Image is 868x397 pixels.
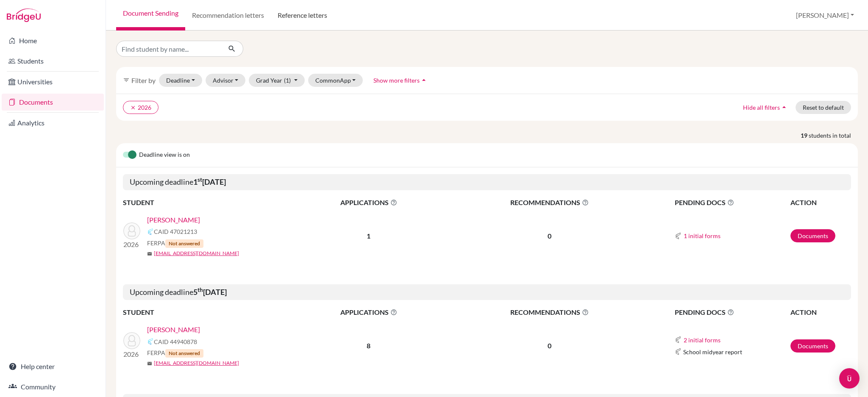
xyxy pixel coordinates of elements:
[809,131,858,140] span: students in total
[123,77,130,83] i: filter_list
[790,307,851,318] th: ACTION
[123,349,140,359] p: 2026
[284,77,291,84] span: (1)
[123,332,140,349] img: Chen, Zack
[796,101,851,114] button: Reset to default
[2,73,104,90] a: Universities
[139,150,190,160] span: Deadline view is on
[675,233,682,239] img: Common App logo
[123,239,140,250] p: 2026
[790,339,835,353] a: Documents
[790,197,851,208] th: ACTION
[147,239,203,248] span: FERPA
[801,131,809,140] strong: 19
[147,228,154,235] img: Common App logo
[116,41,221,57] input: Find student by name...
[130,105,136,111] i: clear
[2,114,104,131] a: Analytics
[123,307,292,318] th: STUDENT
[165,239,203,248] span: Not answered
[198,286,203,293] sup: th
[154,359,239,367] a: [EMAIL_ADDRESS][DOMAIN_NAME]
[293,307,445,317] span: APPLICATIONS
[249,74,305,87] button: Grad Year(1)
[736,101,796,114] button: Hide all filtersarrow_drop_up
[147,338,154,345] img: Common App logo
[675,336,682,343] img: Common App logo
[420,76,428,84] i: arrow_drop_up
[675,197,790,208] span: PENDING DOCS
[445,231,654,241] p: 0
[683,335,721,345] button: 2 initial forms
[790,229,835,242] a: Documents
[675,348,682,355] img: Common App logo
[373,77,420,84] span: Show more filters
[792,7,858,23] button: [PERSON_NAME]
[2,94,104,111] a: Documents
[147,325,200,335] a: [PERSON_NAME]
[367,341,370,350] b: 8
[743,104,780,111] span: Hide all filters
[308,74,363,87] button: CommonApp
[293,197,445,208] span: APPLICATIONS
[193,287,227,297] b: 5 [DATE]
[123,222,140,239] img: Lin, Jolie
[154,227,197,236] span: CAID 47021213
[2,53,104,69] a: Students
[780,103,788,111] i: arrow_drop_up
[147,361,152,366] span: mail
[123,101,159,114] button: clear2026
[683,231,721,241] button: 1 initial forms
[123,197,292,208] th: STUDENT
[839,368,860,389] div: Open Intercom Messenger
[123,174,851,190] h5: Upcoming deadline
[165,349,203,358] span: Not answered
[683,347,742,356] span: School midyear report
[131,76,156,84] span: Filter by
[193,177,226,186] b: 1 [DATE]
[367,232,370,240] b: 1
[2,378,104,395] a: Community
[147,348,203,358] span: FERPA
[7,8,41,22] img: Bridge-U
[675,307,790,317] span: PENDING DOCS
[123,284,851,300] h5: Upcoming deadline
[154,250,239,257] a: [EMAIL_ADDRESS][DOMAIN_NAME]
[147,215,200,225] a: [PERSON_NAME]
[445,307,654,317] span: RECOMMENDATIONS
[198,176,202,183] sup: st
[445,341,654,351] p: 0
[154,337,197,346] span: CAID 44940878
[366,74,435,87] button: Show more filtersarrow_drop_up
[2,358,104,375] a: Help center
[2,32,104,49] a: Home
[445,197,654,208] span: RECOMMENDATIONS
[206,74,246,87] button: Advisor
[159,74,202,87] button: Deadline
[147,251,152,256] span: mail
